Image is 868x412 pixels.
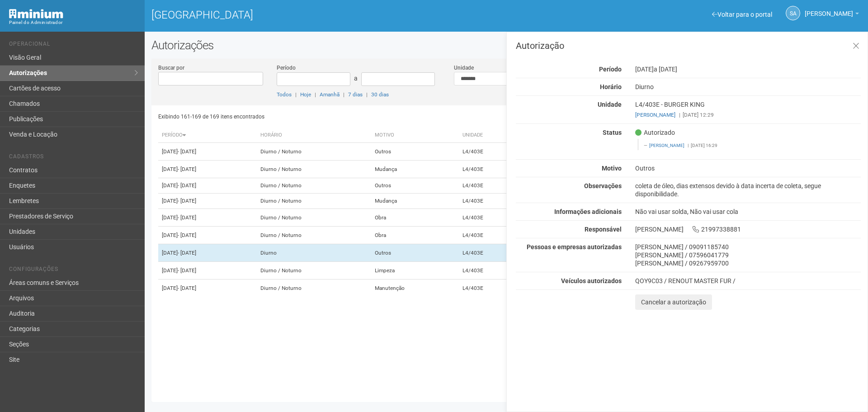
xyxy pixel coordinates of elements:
h2: Autorizações [151,38,861,52]
div: Outros [628,164,868,172]
td: Diurno / Noturno [257,209,371,227]
td: Obra [371,209,459,227]
span: - [DATE] [178,267,196,274]
div: Painel do Administrador [9,19,138,27]
div: coleta de óleo, dias extensos devido à data incerta de coleta, segue disponibilidade. [628,182,868,198]
a: [PERSON_NAME] [649,143,684,148]
td: Diurno / Noturno [257,227,371,244]
div: [DATE] 12:29 [635,111,861,119]
div: Exibindo 161-169 de 169 itens encontrados [158,110,513,123]
a: 30 dias [371,91,389,98]
td: Diurno / Noturno [257,178,371,194]
td: Manutenção [371,279,459,297]
a: Todos [277,91,292,98]
span: - [DATE] [178,232,196,238]
a: Hoje [300,91,311,98]
th: Unidade [459,128,525,143]
td: L4/403E [459,279,525,297]
td: Mudança [371,194,459,209]
div: Não vai usar solda, Não vai usar cola [628,208,868,216]
img: Minium [9,9,63,19]
td: L4/403E [459,161,525,178]
div: [PERSON_NAME] / 09267959700 [635,259,861,267]
td: Diurno [257,244,371,262]
td: L4/403E [459,227,525,244]
span: - [DATE] [178,198,196,204]
td: L4/403E [459,178,525,194]
td: [DATE] [158,262,257,279]
span: | [688,143,689,148]
li: Configurações [9,266,138,275]
td: L4/403E [459,143,525,161]
span: a [354,75,358,82]
span: | [679,112,680,118]
div: [DATE] [628,65,868,73]
td: Diurno / Noturno [257,262,371,279]
div: [PERSON_NAME] 21997338881 [628,225,868,233]
h1: [GEOGRAPHIC_DATA] [151,9,500,21]
strong: Período [599,66,622,73]
a: [PERSON_NAME] [805,11,859,19]
a: Amanhã [320,91,340,98]
td: [DATE] [158,279,257,297]
div: Diurno [628,83,868,91]
a: 7 dias [348,91,363,98]
strong: Horário [600,83,622,90]
footer: [DATE] 16:29 [644,142,856,149]
strong: Responsável [585,226,622,233]
th: Motivo [371,128,459,143]
button: Cancelar a autorização [635,294,712,310]
span: a [DATE] [654,66,677,73]
td: L4/403E [459,209,525,227]
span: Autorizado [635,128,675,137]
div: [PERSON_NAME] / 09091185740 [635,243,861,251]
span: - [DATE] [178,250,196,256]
strong: Unidade [598,101,622,108]
strong: Pessoas e empresas autorizadas [527,243,622,251]
span: - [DATE] [178,148,196,155]
strong: Observações [584,182,622,189]
span: - [DATE] [178,182,196,189]
td: Outros [371,178,459,194]
div: L4/403E - BURGER KING [628,100,868,119]
td: Diurno / Noturno [257,143,371,161]
td: Obra [371,227,459,244]
td: [DATE] [158,161,257,178]
span: - [DATE] [178,166,196,172]
a: Voltar para o portal [712,11,772,18]
td: Diurno / Noturno [257,279,371,297]
li: Cadastros [9,153,138,163]
label: Buscar por [158,64,184,72]
label: Período [277,64,296,72]
th: Horário [257,128,371,143]
span: - [DATE] [178,285,196,291]
td: L4/403E [459,262,525,279]
td: Diurno / Noturno [257,161,371,178]
td: Outros [371,244,459,262]
span: | [295,91,297,98]
td: Mudança [371,161,459,178]
label: Unidade [454,64,474,72]
a: [PERSON_NAME] [635,112,675,118]
td: [DATE] [158,209,257,227]
span: Silvio Anjos [805,1,853,17]
li: Operacional [9,41,138,50]
strong: Status [603,129,622,136]
td: Limpeza [371,262,459,279]
td: [DATE] [158,194,257,209]
span: | [315,91,316,98]
td: [DATE] [158,227,257,244]
span: - [DATE] [178,214,196,221]
td: [DATE] [158,244,257,262]
strong: Veículos autorizados [561,277,622,284]
a: SA [786,6,800,20]
th: Período [158,128,257,143]
td: [DATE] [158,143,257,161]
div: [PERSON_NAME] / 07596041779 [635,251,861,259]
h3: Autorização [516,41,861,50]
span: | [366,91,368,98]
td: Diurno / Noturno [257,194,371,209]
td: [DATE] [158,178,257,194]
strong: Motivo [602,165,622,172]
td: L4/403E [459,194,525,209]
